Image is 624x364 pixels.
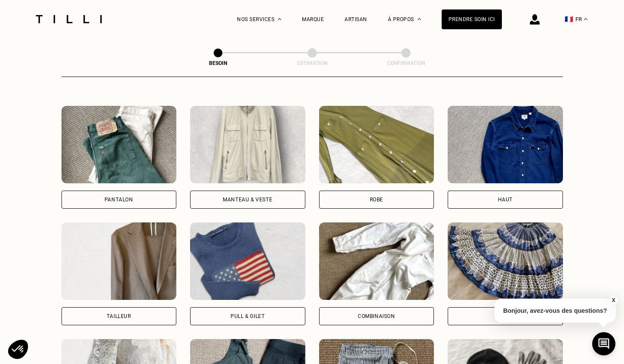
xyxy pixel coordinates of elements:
div: Estimation [269,60,355,66]
div: Tailleur [107,314,131,319]
div: Robe [370,197,383,202]
img: Tilli retouche votre Combinaison [319,222,434,300]
img: Menu déroulant à propos [418,18,421,20]
div: Combinaison [358,314,395,319]
img: Tilli retouche votre Haut [448,106,563,183]
div: Pantalon [105,197,133,202]
button: X [609,296,618,305]
img: Tilli retouche votre Pantalon [61,106,177,183]
a: Artisan [344,16,367,22]
div: Confirmation [363,60,449,66]
div: Pull & gilet [231,314,264,319]
img: Tilli retouche votre Robe [319,106,434,183]
a: Prendre soin ici [442,9,502,29]
img: Menu déroulant [278,18,281,20]
img: Tilli retouche votre Pull & gilet [190,222,305,300]
img: Tilli retouche votre Tailleur [61,222,177,300]
div: Manteau & Veste [223,197,272,202]
span: 🇫🇷 [565,15,573,23]
img: Tilli retouche votre Jupe [448,222,563,300]
a: Marque [302,16,324,22]
div: Besoin [175,60,261,66]
img: Tilli retouche votre Manteau & Veste [190,106,305,183]
img: menu déroulant [584,18,587,20]
img: icône connexion [530,14,540,25]
div: Haut [498,197,513,202]
img: Logo du service de couturière Tilli [33,15,105,23]
p: Bonjour, avez-vous des questions? [495,299,616,323]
